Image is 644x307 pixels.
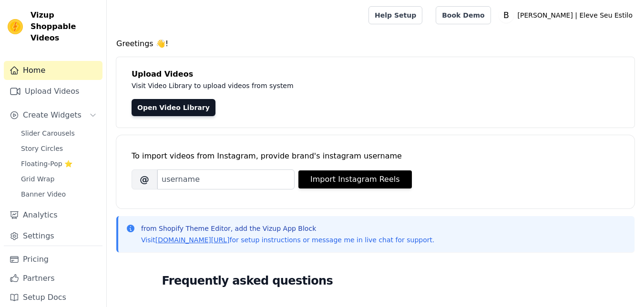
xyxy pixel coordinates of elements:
[15,157,102,170] a: Floating-Pop ⭐
[8,19,23,34] img: Vizup
[23,109,82,121] span: Create Widgets
[21,129,75,138] span: Slider Carousels
[31,10,99,44] span: Vizup Shoppable Videos
[132,169,157,189] span: @
[21,144,63,153] span: Story Circles
[141,235,434,245] p: Visit for setup instructions or message me in live chat for support.
[132,99,215,116] a: Open Video Library
[514,7,636,24] p: [PERSON_NAME] | Eleve Seu Estilo
[436,6,491,24] a: Book Demo
[15,142,102,155] a: Story Circles
[15,172,102,186] a: Grid Wrap
[141,224,434,233] p: from Shopify Theme Editor, add the Vizup App Block
[4,227,102,246] a: Settings
[132,69,619,80] h4: Upload Videos
[132,80,559,91] p: Visit Video Library to upload videos from system
[132,150,619,162] div: To import videos from Instagram, provide brand's instagram username
[116,38,634,50] h4: Greetings 👋!
[4,82,102,101] a: Upload Videos
[4,61,102,80] a: Home
[4,250,102,269] a: Pricing
[4,106,102,125] button: Create Widgets
[15,188,102,201] a: Banner Video
[499,7,636,24] button: B [PERSON_NAME] | Eleve Seu Estilo
[162,271,589,290] h2: Frequently asked questions
[4,288,102,307] a: Setup Docs
[298,170,412,188] button: Import Instagram Reels
[157,169,295,189] input: username
[21,174,54,184] span: Grid Wrap
[155,236,230,244] a: [DOMAIN_NAME][URL]
[21,159,72,168] span: Floating-Pop ⭐
[503,10,509,20] text: B
[21,189,66,199] span: Banner Video
[368,6,422,24] a: Help Setup
[4,206,102,225] a: Analytics
[4,269,102,288] a: Partners
[15,127,102,140] a: Slider Carousels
